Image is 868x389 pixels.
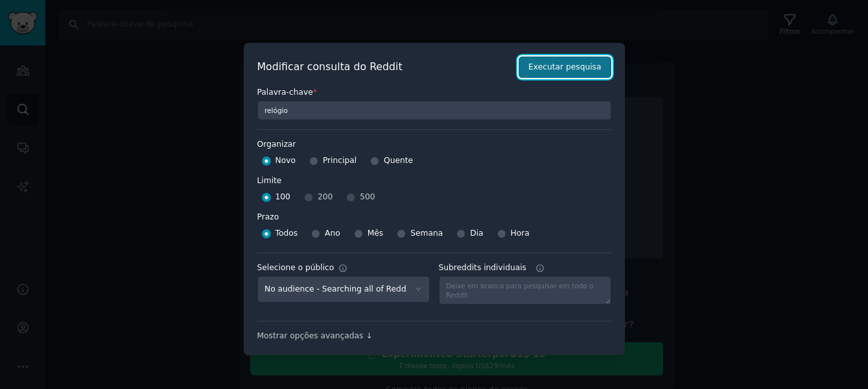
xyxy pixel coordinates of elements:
font: Hora [511,229,530,238]
font: Limite [257,176,282,185]
font: Organizar [257,140,296,149]
font: 100 [276,192,290,201]
font: Dia [470,229,483,238]
font: Todos [276,229,298,238]
font: Selecione o público [257,263,334,272]
font: Ano [325,229,340,238]
font: Quente [384,156,413,165]
font: Modificar consulta do Reddit [257,60,403,73]
font: Mostrar opções avançadas ↓ [257,331,373,340]
button: Executar pesquisa [519,56,611,79]
font: Palavra-chave [257,88,313,97]
font: Mês [368,229,384,238]
font: Subreddits individuais [439,263,527,272]
font: Executar pesquisa [528,62,601,71]
input: Palavra-chave para pesquisar no Reddit [257,101,611,120]
font: Principal [323,156,357,165]
font: Prazo [257,212,279,221]
font: Semana [410,229,443,238]
font: Novo [276,156,296,165]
